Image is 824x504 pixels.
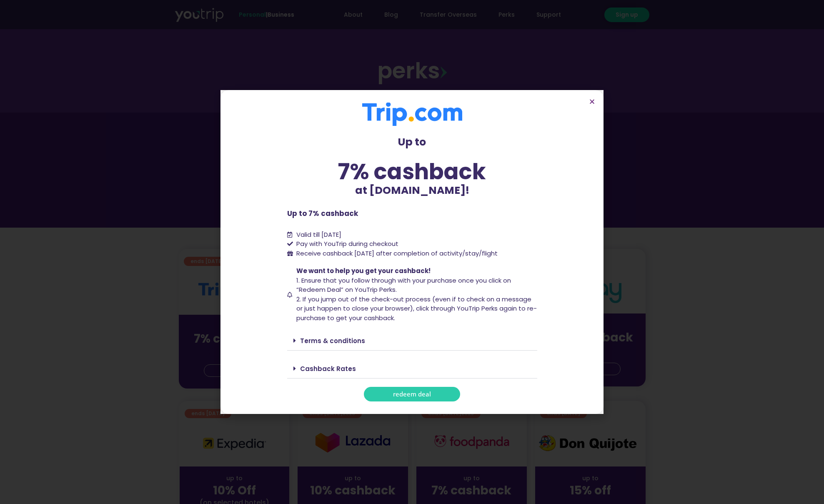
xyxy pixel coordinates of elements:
span: redeem deal [393,391,431,397]
a: Cashback Rates [300,364,356,373]
span: Receive cashback [DATE] after completion of activity/stay/flight [296,249,498,258]
a: Terms & conditions [300,336,365,345]
span: 1. Ensure that you follow through with your purchase once you click on “Redeem Deal” on YouTrip P... [296,276,511,294]
div: Cashback Rates [287,359,537,379]
a: Close [589,98,595,105]
span: 2. If you jump out of the check-out process (even if to check on a message or just happen to clos... [296,295,537,322]
p: at [DOMAIN_NAME]! [287,183,537,198]
span: Pay with YouTrip during checkout [294,239,398,249]
a: redeem deal [364,387,460,401]
div: 7% cashback [287,160,537,183]
p: Up to [287,134,537,150]
span: Valid till [DATE] [296,230,341,239]
div: Terms & conditions [287,331,537,351]
b: Up to 7% cashback [287,208,358,218]
span: We want to help you get your cashback! [296,266,431,275]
